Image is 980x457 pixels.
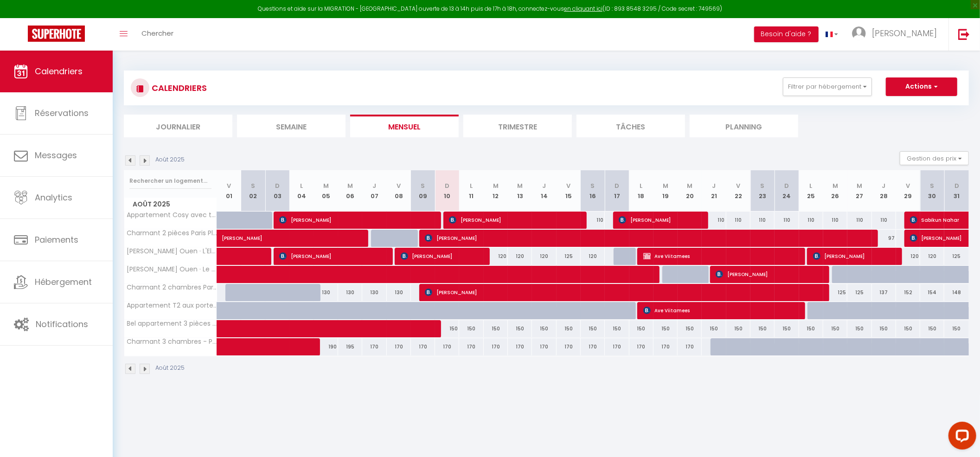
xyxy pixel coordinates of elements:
span: Paiements [35,234,78,245]
span: [PERSON_NAME] [425,229,867,247]
div: 150 [896,320,920,337]
div: 110 [702,212,726,229]
div: 150 [653,320,678,337]
div: 150 [775,320,799,337]
span: Messages [35,149,77,161]
div: 150 [508,320,532,337]
div: 130 [314,284,338,301]
div: 130 [338,284,362,301]
div: 195 [338,338,362,355]
th: 27 [847,170,871,212]
abbr: M [347,181,353,190]
div: 150 [920,320,944,337]
div: 170 [508,338,532,355]
div: 120 [508,248,532,265]
div: 125 [847,284,871,301]
abbr: L [640,181,643,190]
p: Août 2025 [155,155,185,164]
abbr: S [421,181,425,190]
th: 18 [629,170,653,212]
th: 06 [338,170,362,212]
div: 120 [896,248,920,265]
th: 07 [362,170,386,212]
div: 150 [629,320,653,337]
button: Actions [886,77,957,96]
span: Appartement Cosy avec terrasse aux portes de [GEOGRAPHIC_DATA] [126,212,218,219]
div: 150 [605,320,629,337]
span: Réservations [35,107,89,119]
th: 28 [872,170,896,212]
a: en cliquant ici [564,5,602,13]
span: Calendriers [35,65,83,77]
th: 22 [726,170,750,212]
th: 17 [605,170,629,212]
span: Chercher [141,28,173,38]
abbr: V [736,181,740,190]
abbr: M [687,181,692,190]
th: 11 [459,170,483,212]
th: 20 [678,170,702,212]
span: [PERSON_NAME] [401,247,481,265]
div: 110 [726,212,750,229]
div: 150 [435,320,459,337]
div: 170 [581,338,605,355]
span: [PERSON_NAME] [716,265,820,283]
div: 170 [362,338,386,355]
a: Chercher [135,18,180,51]
span: Ave Viitamees [643,247,796,265]
li: Mensuel [350,115,459,137]
abbr: L [301,181,303,190]
span: Charmant 2 chambres Paris [GEOGRAPHIC_DATA] avec Parking privatif (Boho Zen) [126,284,218,291]
th: 21 [702,170,726,212]
div: 137 [872,284,896,301]
abbr: S [251,181,255,190]
abbr: J [712,181,716,190]
abbr: D [445,181,449,190]
div: 148 [944,284,969,301]
th: 15 [557,170,581,212]
img: ... [852,26,866,40]
span: Analytics [35,192,72,203]
span: [PERSON_NAME] [619,211,699,229]
li: Tâches [576,115,685,137]
th: 31 [944,170,969,212]
div: 170 [459,338,483,355]
abbr: D [954,181,959,190]
div: 120 [484,248,508,265]
abbr: D [615,181,619,190]
div: 152 [896,284,920,301]
span: [PERSON_NAME] [872,27,937,39]
abbr: S [591,181,595,190]
abbr: L [810,181,813,190]
abbr: V [397,181,401,190]
abbr: M [323,181,329,190]
li: Semaine [237,115,346,137]
div: 190 [314,338,338,355]
th: 14 [532,170,556,212]
div: 110 [823,212,847,229]
li: Planning [690,115,798,137]
img: Super Booking [28,26,85,42]
span: Appartement T2 aux portes de [GEOGRAPHIC_DATA] privatif [126,302,218,309]
div: 125 [944,248,969,265]
abbr: M [857,181,862,190]
span: Charmant 2 pièces Paris Pleyel- [GEOGRAPHIC_DATA] [126,230,218,237]
span: Août 2025 [124,198,217,211]
th: 03 [265,170,289,212]
div: 170 [484,338,508,355]
span: [PERSON_NAME] Ouen · Le Wooden Oasis - spacieux T2 aux portes de [GEOGRAPHIC_DATA] [126,266,218,273]
div: 150 [944,320,969,337]
th: 01 [217,170,241,212]
span: Charmant 3 chambres - Paris expo [GEOGRAPHIC_DATA] [126,338,218,345]
span: Hébergement [35,276,92,288]
div: 150 [702,320,726,337]
h3: CALENDRIERS [149,77,207,98]
button: Filtrer par hébergement [783,77,872,96]
abbr: S [930,181,935,190]
div: 150 [484,320,508,337]
div: 170 [629,338,653,355]
div: 170 [605,338,629,355]
div: 125 [823,284,847,301]
div: 150 [726,320,750,337]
